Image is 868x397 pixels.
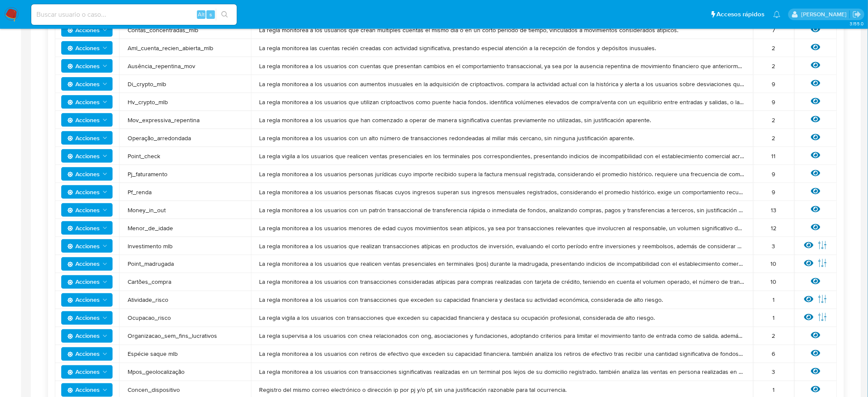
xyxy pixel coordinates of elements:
[801,10,850,18] p: manuel.flocco@mercadolibre.com
[853,10,862,19] a: Salir
[717,10,765,19] span: Accesos rápidos
[850,20,864,27] span: 3.155.0
[198,10,205,18] span: Alt
[31,9,237,20] input: Buscar usuario o caso...
[216,9,233,21] button: search-icon
[209,10,212,18] span: s
[773,11,781,18] a: Notificaciones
